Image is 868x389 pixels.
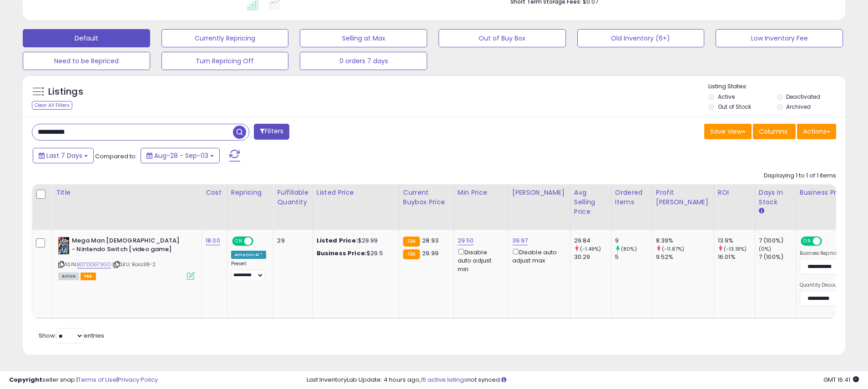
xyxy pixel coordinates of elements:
button: Actions [797,124,836,139]
strong: Copyright [9,375,42,384]
div: Profit [PERSON_NAME] [656,188,710,207]
span: 2025-09-11 16:41 GMT [823,375,859,384]
div: Clear All Filters [32,101,72,110]
small: FBA [403,249,420,259]
div: Preset: [231,261,267,281]
button: Last 7 Days [33,148,94,163]
small: FBA [403,237,420,247]
div: 29 [277,237,305,245]
div: $29.5 [317,249,392,258]
b: Mega Man [DEMOGRAPHIC_DATA] - Nintendo Switch [video game] [72,237,182,256]
b: Listed Price: [317,236,358,245]
small: Days In Stock. [759,207,764,215]
small: (80%) [621,245,637,253]
span: Columns [759,127,787,136]
div: Avg Selling Price [574,188,607,217]
div: Days In Stock [759,188,792,207]
div: 9.52% [656,253,714,261]
div: Repricing [231,188,270,197]
div: Cost [206,188,223,197]
button: Need to be Repriced [23,52,150,70]
div: Current Buybox Price [403,188,450,207]
button: Aug-28 - Sep-03 [141,148,220,163]
button: Save View [704,124,752,139]
div: 16.01% [718,253,755,261]
div: Displaying 1 to 1 of 1 items [764,172,836,180]
span: ON [233,237,244,245]
button: Selling at Max [300,29,427,47]
label: Active [718,93,735,101]
div: Fulfillable Quantity [277,188,308,207]
button: Old Inventory (6+) [577,29,705,47]
div: $29.99 [317,237,392,245]
span: Aug-28 - Sep-03 [154,151,208,160]
div: Amazon AI * [231,251,267,259]
a: 18.00 [206,236,220,245]
label: Deactivated [786,93,820,101]
span: Compared to: [95,152,137,161]
a: B07DDG73GD [77,261,111,268]
a: Terms of Use [78,375,116,384]
span: Show: entries [39,331,104,340]
a: 29.50 [458,236,474,245]
div: Title [56,188,198,197]
small: (-11.87%) [662,245,684,253]
label: Business Repricing Strategy: [800,250,866,257]
div: ASIN: [58,237,195,279]
div: Min Price [458,188,505,197]
img: 51ZAipccsxL._SL40_.jpg [58,237,70,255]
h5: Listings [48,86,83,98]
button: Currently Repricing [161,29,289,47]
div: 13.9% [718,237,755,245]
button: Columns [753,124,796,139]
a: 39.97 [512,236,528,245]
div: Listed Price [317,188,395,197]
div: Last InventoryLab Update: 4 hours ago, not synced. [307,376,859,384]
div: 8.39% [656,237,714,245]
span: 28.93 [422,236,439,245]
button: Out of Buy Box [439,29,566,47]
button: Low Inventory Fee [716,29,843,47]
div: 30.29 [574,253,611,261]
label: Quantity Discount Strategy: [800,282,866,288]
b: Business Price: [317,249,367,258]
div: 5 [615,253,652,261]
button: Turn Repricing Off [161,52,289,70]
span: ON [802,237,813,245]
label: Archived [786,103,811,111]
div: 9 [615,237,652,245]
small: (0%) [759,245,772,253]
div: Ordered Items [615,188,648,207]
div: 29.84 [574,237,611,245]
div: seller snap | | [9,376,158,384]
div: Disable auto adjust max [512,247,563,265]
p: Listing States: [708,82,845,91]
button: Default [23,29,150,47]
div: ROI [718,188,751,197]
div: 7 (100%) [759,253,796,261]
span: Last 7 Days [46,151,82,160]
span: All listings currently available for purchase on Amazon [58,273,79,280]
div: Disable auto adjust min [458,247,501,273]
span: FBA [81,273,96,280]
span: | SKU: Rola38-2 [112,261,156,268]
span: OFF [252,237,267,245]
small: (-1.49%) [580,245,601,253]
a: Privacy Policy [118,375,158,384]
span: OFF [821,237,835,245]
span: 29.99 [422,249,439,258]
label: Out of Stock [718,103,751,111]
button: Filters [254,124,289,140]
a: 15 active listings [421,375,467,384]
button: 0 orders 7 days [300,52,427,70]
div: 7 (100%) [759,237,796,245]
small: (-13.18%) [724,245,747,253]
div: [PERSON_NAME] [512,188,566,197]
